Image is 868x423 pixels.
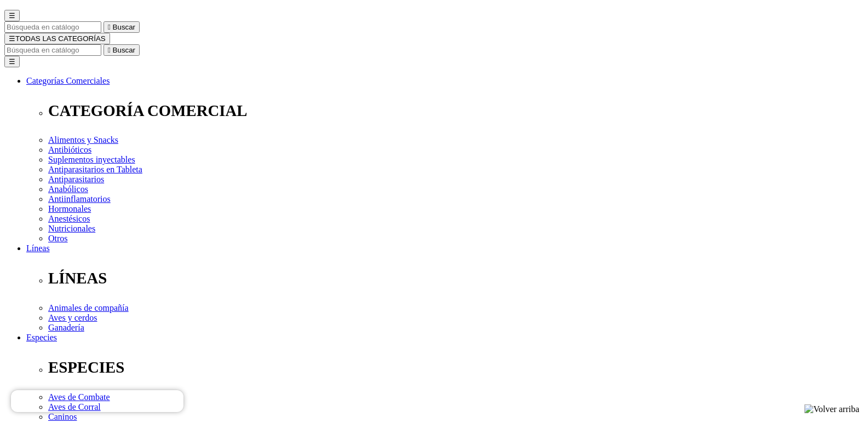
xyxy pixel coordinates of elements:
a: Nutricionales [48,224,95,233]
a: Antiparasitarios en Tableta [48,165,142,174]
a: Aves y cerdos [48,313,97,322]
span: Buscar [113,46,135,54]
a: Caninos [48,412,77,421]
a: Antiparasitarios [48,175,104,184]
span: Buscar [113,23,135,31]
a: Suplementos inyectables [48,155,135,164]
i:  [108,46,111,54]
a: Antibióticos [48,145,91,154]
button:  Buscar [104,44,140,56]
input: Buscar [4,44,101,56]
a: Antiinflamatorios [48,194,111,204]
a: Ganadería [48,323,84,332]
button: ☰ [4,10,20,21]
button:  Buscar [104,21,140,33]
iframe: Brevo live chat [11,390,183,412]
p: ESPECIES [48,358,864,376]
input: Buscar [4,21,101,33]
img: Volver arriba [804,404,859,414]
i:  [108,23,111,31]
button: ☰ [4,56,20,67]
button: ☰TODAS LAS CATEGORÍAS [4,33,110,44]
a: Especies [26,333,57,342]
a: Alimentos y Snacks [48,135,118,144]
span: ☰ [9,11,15,20]
a: Categorías Comerciales [26,76,110,85]
p: LÍNEAS [48,269,864,287]
span: ☰ [9,34,15,43]
a: Hormonales [48,204,91,213]
a: Anabólicos [48,184,88,194]
a: Otros [48,234,68,243]
a: Anestésicos [48,214,90,223]
a: Líneas [26,244,50,253]
a: Animales de compañía [48,303,129,312]
p: CATEGORÍA COMERCIAL [48,102,864,120]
